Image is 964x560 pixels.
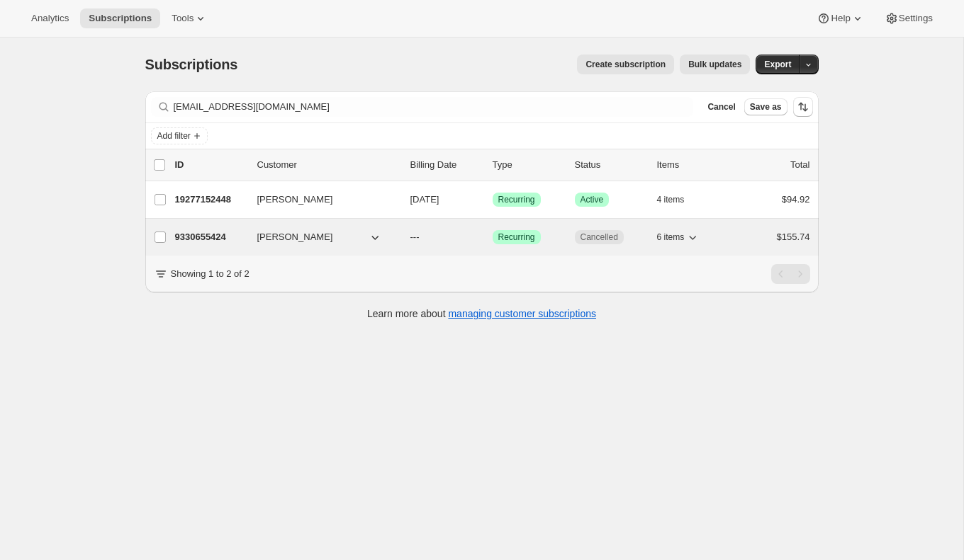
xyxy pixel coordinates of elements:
[175,193,246,207] p: 19277152448
[175,227,810,247] div: 9330655424[PERSON_NAME]---SuccessRecurringCancelled6 items$155.74
[831,13,850,24] span: Help
[410,158,481,172] p: Billing Date
[175,158,246,172] p: ID
[750,101,782,113] span: Save as
[899,13,933,24] span: Settings
[89,13,152,24] span: Subscriptions
[764,59,791,70] span: Export
[657,232,685,243] span: 6 items
[657,194,685,205] span: 4 items
[577,55,674,74] button: Create subscription
[657,158,728,172] div: Items
[498,194,535,205] span: Recurring
[790,158,809,172] p: Total
[367,307,596,321] p: Learn more about
[756,55,800,74] button: Export
[581,232,618,243] span: Cancelled
[657,190,700,210] button: 4 items
[410,194,439,205] span: [DATE]
[498,232,535,243] span: Recurring
[171,267,250,281] p: Showing 1 to 2 of 2
[657,227,700,247] button: 6 items
[163,8,216,28] button: Tools
[581,194,604,205] span: Active
[249,226,391,248] button: [PERSON_NAME]
[175,158,810,172] div: IDCustomerBilling DateTypeStatusItemsTotal
[782,194,810,205] span: $94.92
[777,232,810,242] span: $155.74
[23,8,77,28] button: Analytics
[707,101,735,113] span: Cancel
[145,57,238,72] span: Subscriptions
[702,98,741,115] button: Cancel
[876,8,941,28] button: Settings
[575,158,646,172] p: Status
[585,59,666,70] span: Create subscription
[744,98,788,115] button: Save as
[493,158,564,172] div: Type
[174,97,694,117] input: Filter subscribers
[448,308,596,319] a: managing customer subscriptions
[31,13,69,24] span: Analytics
[808,8,873,28] button: Help
[157,130,191,142] span: Add filter
[771,264,810,284] nav: Pagination
[257,230,333,244] span: [PERSON_NAME]
[172,13,194,24] span: Tools
[175,190,810,210] div: 19277152448[PERSON_NAME][DATE]SuccessRecurringSuccessActive4 items$94.92
[249,188,391,211] button: [PERSON_NAME]
[688,59,741,70] span: Bulk updates
[410,232,420,242] span: ---
[680,55,750,74] button: Bulk updates
[257,193,333,207] span: [PERSON_NAME]
[175,230,246,244] p: 9330655424
[151,127,208,144] button: Add filter
[257,158,399,172] p: Customer
[793,97,813,117] button: Sort the results
[80,8,160,28] button: Subscriptions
